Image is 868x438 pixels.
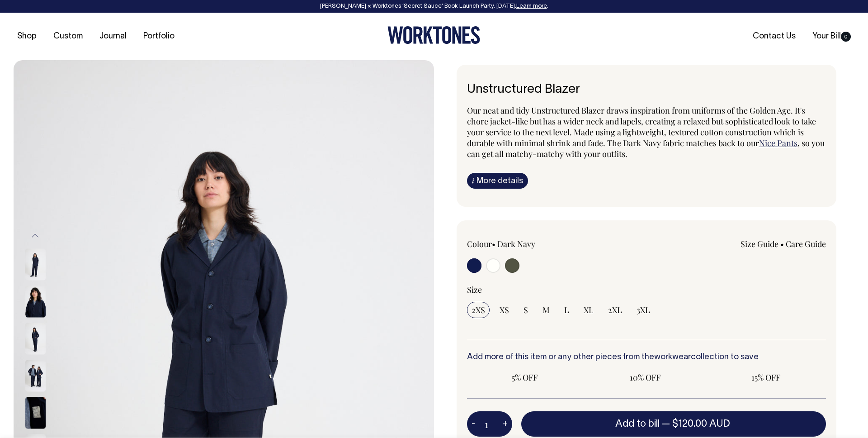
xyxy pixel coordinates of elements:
[786,238,826,249] a: Care Guide
[25,286,46,318] img: dark-navy
[467,105,816,148] span: Our neat and tidy Unstructured Blazer draws inspiration from uniforms of the Golden Age. It's cho...
[467,83,826,97] h6: Unstructured Blazer
[467,138,825,159] span: , so you can get all matchy-matchy with your outfits.
[841,32,851,42] span: 0
[560,302,574,318] input: L
[672,419,730,428] span: $120.00 AUD
[588,369,703,386] input: 10% OFF
[564,305,569,315] span: L
[25,323,46,355] img: dark-navy
[592,372,698,383] span: 10% OFF
[741,238,778,249] a: Size Guide
[521,411,826,437] button: Add to bill —$120.00 AUD
[495,302,514,318] input: XS
[467,173,528,189] a: iMore details
[759,138,797,148] a: Nice Pants
[96,29,130,44] a: Journal
[500,305,509,315] span: XS
[498,415,512,433] button: +
[467,238,611,249] div: Colour
[584,305,594,315] span: XL
[662,419,732,428] span: —
[472,176,474,185] span: i
[632,302,655,318] input: 3XL
[28,226,42,246] button: Previous
[9,3,859,10] div: [PERSON_NAME] × Worktones ‘Secret Sauce’ Book Launch Party, [DATE]. .
[519,302,533,318] input: S
[25,397,46,429] img: dark-navy
[524,305,528,315] span: S
[497,238,535,249] label: Dark Navy
[809,29,854,44] a: Your Bill0
[654,353,691,361] a: workwear
[538,302,554,318] input: M
[140,29,178,44] a: Portfolio
[749,29,799,44] a: Contact Us
[14,29,40,44] a: Shop
[604,302,627,318] input: 2XL
[492,238,495,249] span: •
[780,238,784,249] span: •
[712,372,819,383] span: 15% OFF
[472,372,578,383] span: 5% OFF
[25,249,46,281] img: dark-navy
[637,305,650,315] span: 3XL
[542,305,550,315] span: M
[467,369,582,386] input: 5% OFF
[708,369,823,386] input: 15% OFF
[467,302,490,318] input: 2XS
[467,284,826,295] div: Size
[472,305,485,315] span: 2XS
[608,305,622,315] span: 2XL
[579,302,598,318] input: XL
[50,29,86,44] a: Custom
[467,353,826,362] h6: Add more of this item or any other pieces from the collection to save
[467,415,480,433] button: -
[25,360,46,392] img: dark-navy
[516,4,547,9] a: Learn more
[615,419,660,428] span: Add to bill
